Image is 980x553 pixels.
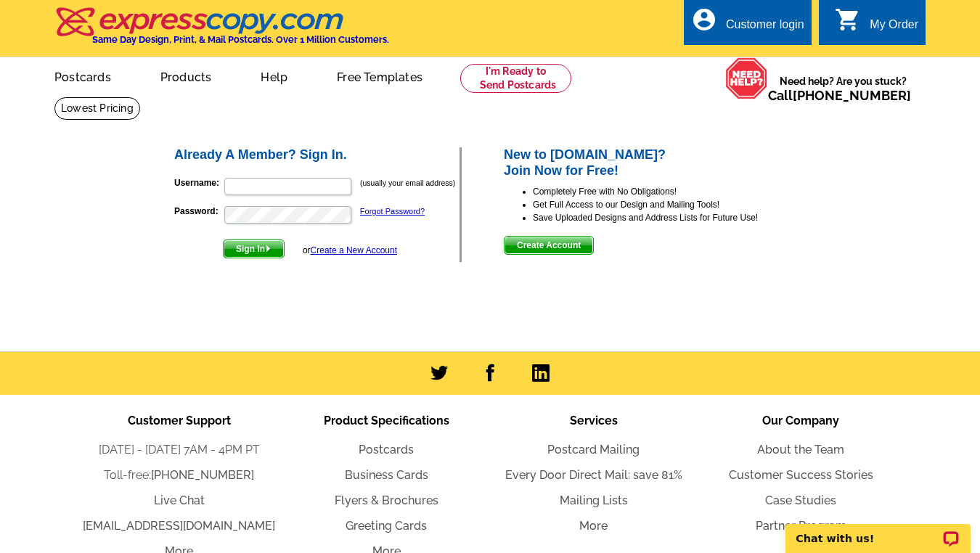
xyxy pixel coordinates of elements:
a: Every Door Direct Mail: save 81% [505,468,682,482]
iframe: LiveChat chat widget [776,507,980,553]
li: Save Uploaded Designs and Address Lists for Future Use! [533,211,808,224]
div: or [303,244,397,257]
a: Customer Success Stories [729,468,873,482]
a: Greeting Cards [346,519,427,533]
a: account_circle Customer login [691,16,804,34]
h2: New to [DOMAIN_NAME]? Join Now for Free! [504,147,808,179]
div: My Order [870,18,918,38]
a: [PHONE_NUMBER] [151,468,254,482]
span: Create Account [505,237,593,254]
span: Customer Support [128,414,231,427]
a: Postcards [31,59,134,93]
h4: Same Day Design, Print, & Mail Postcards. Over 1 Million Customers. [92,34,389,45]
img: button-next-arrow-white.png [265,245,271,252]
label: Username: [174,176,223,189]
a: shopping_cart My Order [835,16,918,34]
a: Help [237,59,311,93]
li: Get Full Access to our Design and Mailing Tools! [533,198,808,211]
div: Customer login [726,18,804,38]
span: Sign In [224,240,284,258]
a: Partner Program [756,519,846,533]
li: [DATE] - [DATE] 7AM - 4PM PT [75,441,283,459]
li: Completely Free with No Obligations! [533,185,808,198]
h2: Already A Member? Sign In. [174,147,460,163]
span: Call [768,88,911,103]
span: Services [570,414,618,427]
span: Need help? Are you stuck? [768,74,918,103]
a: Products [137,59,235,93]
a: Case Studies [765,493,836,507]
label: Password: [174,205,223,218]
a: Forgot Password? [360,207,425,216]
img: help [725,57,768,99]
a: [PHONE_NUMBER] [793,88,911,103]
i: account_circle [691,7,717,33]
a: Same Day Design, Print, & Mail Postcards. Over 1 Million Customers. [54,17,389,45]
i: shopping_cart [835,7,861,33]
span: Our Company [762,414,839,427]
span: Product Specifications [324,414,449,427]
a: Business Cards [345,468,428,482]
small: (usually your email address) [360,179,455,187]
a: Free Templates [314,59,446,93]
button: Sign In [223,239,285,258]
a: [EMAIL_ADDRESS][DOMAIN_NAME] [83,519,275,533]
a: Create a New Account [311,245,397,255]
a: Postcards [359,443,414,456]
a: Mailing Lists [560,493,628,507]
button: Create Account [504,236,594,255]
a: Postcard Mailing [547,443,640,456]
a: Live Chat [154,493,205,507]
li: Toll-free: [75,467,283,484]
a: Flyers & Brochures [335,493,438,507]
a: About the Team [757,443,844,456]
a: More [579,519,608,533]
